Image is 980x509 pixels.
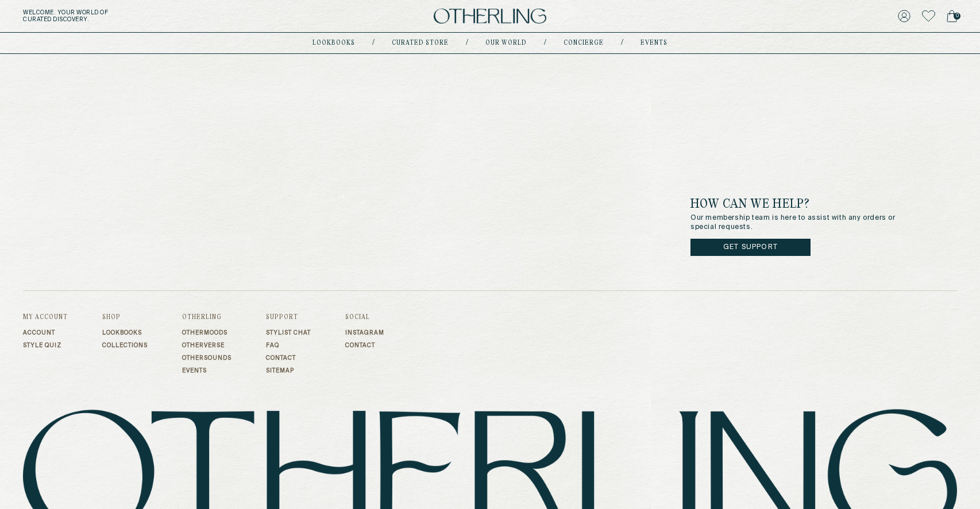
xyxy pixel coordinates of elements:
a: Otherverse [182,342,232,349]
a: Contact [345,342,384,349]
a: Events [182,367,232,374]
a: FAQ [266,342,311,349]
h3: Support [266,314,311,321]
h3: How can we help? [690,197,911,211]
h3: My Account [23,314,68,321]
a: 0 [947,8,957,24]
div: / [621,38,623,48]
span: 0 [954,13,960,20]
h3: Otherling [182,314,232,321]
a: Style Quiz [23,342,68,349]
a: Stylist Chat [266,329,311,336]
a: Collections [102,342,148,349]
a: Get Support [690,239,811,256]
a: events [641,40,668,46]
div: / [544,38,546,48]
a: Our world [485,40,527,46]
h3: Social [345,314,384,321]
div: / [372,38,375,48]
img: logo [434,9,546,24]
a: Othersounds [182,355,232,362]
a: concierge [564,40,604,46]
a: Curated store [392,40,449,46]
div: / [466,38,468,48]
a: Account [23,329,68,336]
a: Lookbooks [102,329,148,336]
a: lookbooks [312,40,355,46]
a: Instagram [345,329,384,336]
a: Contact [266,355,311,362]
p: Our membership team is here to assist with any orders or special requests. [690,213,911,232]
h3: Shop [102,314,148,321]
h5: Welcome . Your world of curated discovery. [23,9,303,23]
a: Othermoods [182,329,232,336]
a: Sitemap [266,367,311,374]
